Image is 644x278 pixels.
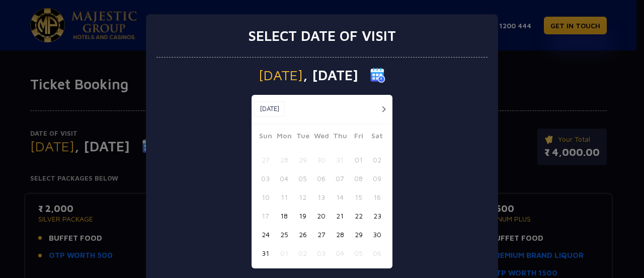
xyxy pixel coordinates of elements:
[275,188,293,206] button: 11
[331,150,349,169] button: 31
[256,188,275,206] button: 10
[331,225,349,244] button: 28
[312,244,331,262] button: 03
[256,130,275,144] span: Sun
[275,225,293,244] button: 25
[312,169,331,188] button: 06
[259,68,303,82] span: [DATE]
[293,244,312,262] button: 02
[331,244,349,262] button: 04
[312,130,331,144] span: Wed
[349,206,368,225] button: 22
[303,68,358,82] span: , [DATE]
[312,206,331,225] button: 20
[349,150,368,169] button: 01
[275,150,293,169] button: 28
[368,169,386,188] button: 09
[349,244,368,262] button: 05
[370,68,385,83] img: calender icon
[293,225,312,244] button: 26
[368,150,386,169] button: 02
[256,206,275,225] button: 17
[349,188,368,206] button: 15
[293,169,312,188] button: 05
[275,130,293,144] span: Mon
[275,169,293,188] button: 04
[331,206,349,225] button: 21
[312,188,331,206] button: 13
[368,206,386,225] button: 23
[331,188,349,206] button: 14
[256,244,275,262] button: 31
[331,130,349,144] span: Thu
[312,225,331,244] button: 27
[248,27,396,44] h3: Select date of visit
[349,225,368,244] button: 29
[368,188,386,206] button: 16
[312,150,331,169] button: 30
[368,130,386,144] span: Sat
[349,169,368,188] button: 08
[293,188,312,206] button: 12
[293,150,312,169] button: 29
[368,225,386,244] button: 30
[256,169,275,188] button: 03
[293,206,312,225] button: 19
[349,130,368,144] span: Fri
[256,150,275,169] button: 27
[275,206,293,225] button: 18
[254,101,285,117] button: [DATE]
[368,244,386,262] button: 06
[331,169,349,188] button: 07
[256,225,275,244] button: 24
[275,244,293,262] button: 01
[293,130,312,144] span: Tue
